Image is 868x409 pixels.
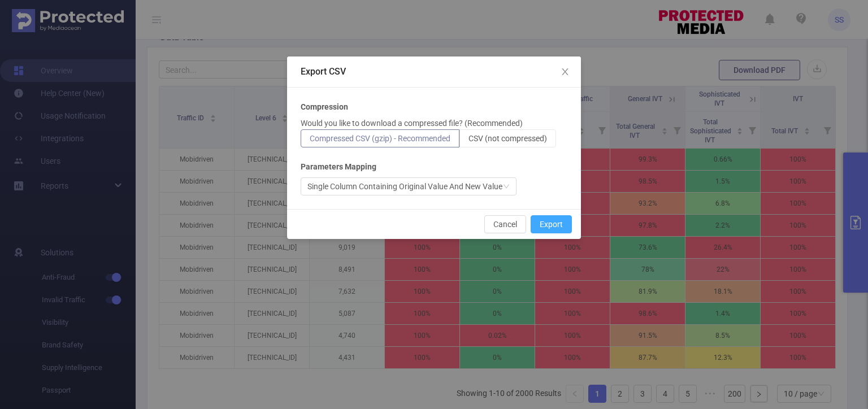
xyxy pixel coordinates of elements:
[468,134,547,143] span: CSV (not compressed)
[301,101,348,113] b: Compression
[310,134,450,143] span: Compressed CSV (gzip) - Recommended
[561,67,570,76] i: icon: close
[307,178,502,195] div: Single Column Containing Original Value And New Value
[301,118,523,129] p: Would you like to download a compressed file? (Recommended)
[301,66,567,78] div: Export CSV
[531,215,572,233] button: Export
[503,183,510,191] i: icon: down
[549,56,581,88] button: Close
[484,215,526,233] button: Cancel
[301,161,376,173] b: Parameters Mapping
